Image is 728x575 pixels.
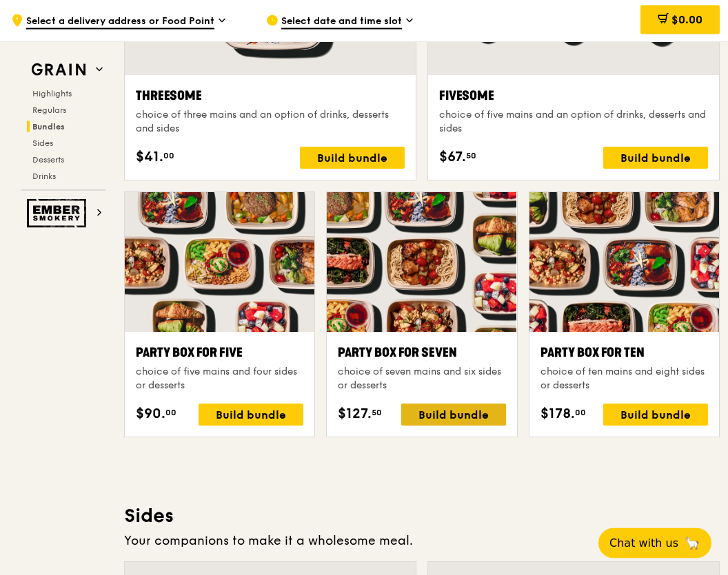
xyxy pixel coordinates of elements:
[136,344,303,363] div: Party Box for Five
[136,366,303,393] div: choice of five mains and four sides or desserts
[338,344,505,363] div: Party Box for Seven
[136,109,405,136] div: choice of three mains and an option of drinks, desserts and sides
[439,109,708,136] div: choice of five mains and an option of drinks, desserts and sides
[27,199,90,228] img: Ember Smokery web logo
[603,404,708,426] div: Build bundle
[338,366,505,393] div: choice of seven mains and six sides or desserts
[27,58,90,83] img: Grain web logo
[124,504,720,529] h3: Sides
[540,404,575,425] span: $178.
[598,528,711,558] button: Chat with us🦙
[540,344,708,363] div: Party Box for Ten
[338,404,372,425] span: $127.
[32,138,53,148] span: Sides
[439,87,708,106] div: Fivesome
[32,155,64,165] span: Desserts
[466,151,476,162] span: 50
[136,147,163,168] span: $41.
[136,404,165,425] span: $90.
[300,147,405,169] div: Build bundle
[163,151,174,162] span: 00
[540,366,708,393] div: choice of ten mains and eight sides or desserts
[609,535,678,552] span: Chat with us
[603,147,708,169] div: Build bundle
[32,122,65,132] span: Bundles
[281,14,402,30] span: Select date and time slot
[32,105,66,115] span: Regulars
[136,87,405,106] div: Threesome
[439,147,466,168] span: $67.
[401,404,506,426] div: Build bundle
[372,408,382,419] span: 50
[684,535,700,552] span: 🦙
[32,171,56,181] span: Drinks
[124,532,720,551] div: Your companions to make it a wholesome meal.
[575,408,586,419] span: 00
[32,89,72,98] span: Highlights
[26,14,214,30] span: Select a delivery address or Food Point
[165,408,176,419] span: 00
[199,404,303,426] div: Build bundle
[671,13,702,26] span: $0.00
